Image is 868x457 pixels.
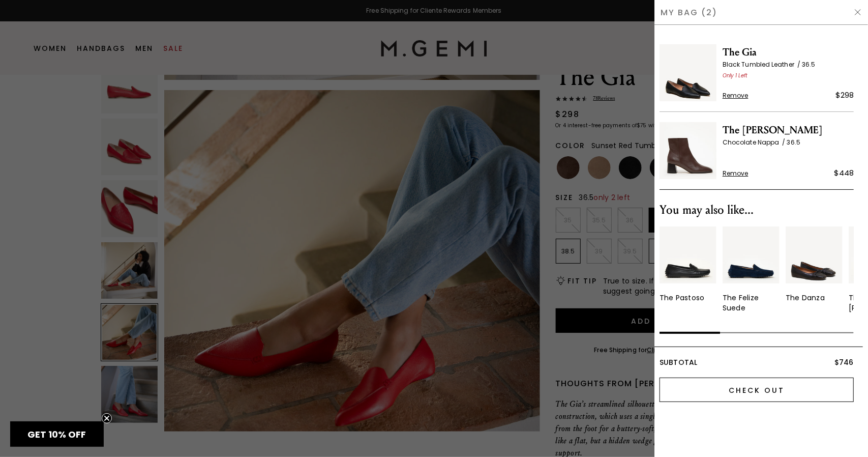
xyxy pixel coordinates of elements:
span: GET 10% OFF [28,428,86,441]
span: Remove [723,92,749,100]
div: 2 / 10 [723,226,780,313]
div: 3 / 10 [786,226,843,313]
div: You may also like... [660,202,854,218]
img: v_05671_01_Main_New_TheFelize_MidnightBlue_Suede_290x387_crop_center.jpg [723,226,780,283]
span: Remove [723,169,749,178]
button: Close teaser [102,413,112,423]
span: Subtotal [660,357,698,367]
span: $746 [834,357,854,367]
div: The Danza [786,293,825,303]
img: Hide Drawer [854,8,862,16]
span: The Gia [723,44,854,61]
div: $448 [834,167,854,179]
img: v_11573_01_Main_New_ThePastoso_Black_Leather_290x387_crop_center.jpg [660,226,716,283]
div: GET 10% OFFClose teaser [10,421,104,447]
a: The Pastoso [660,226,716,303]
img: The Cristina [660,122,716,179]
span: Only 1 Left [723,72,747,79]
span: 36.5 [787,138,800,147]
img: v_11364_02_HOVER_NEW_THEDANZA_BLACK_LEATHER_290x387_crop_center.jpg [786,226,843,283]
a: The Danza [786,226,843,303]
span: Black Tumbled Leather [723,60,802,69]
div: The Pastoso [660,293,705,303]
img: The Gia [660,44,716,101]
a: The Felize Suede [723,226,780,313]
input: Check Out [660,378,854,402]
div: $298 [835,89,854,101]
div: The Felize Suede [723,293,780,313]
span: The [PERSON_NAME] [723,122,854,138]
span: Chocolate Nappa [723,138,787,147]
span: 36.5 [802,60,815,69]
